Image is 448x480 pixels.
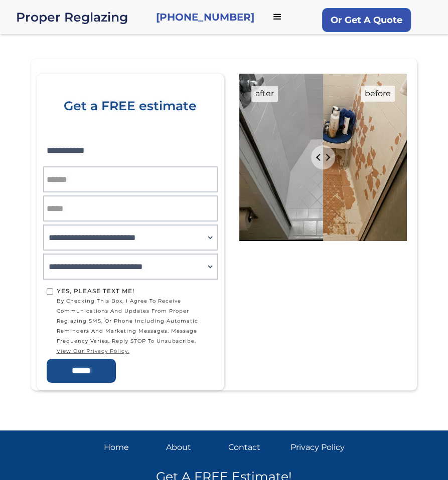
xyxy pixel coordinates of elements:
[47,288,53,295] input: Yes, Please text me!by checking this box, I agree to receive communications and updates from Prop...
[262,2,292,32] div: menu
[322,8,411,32] a: Or Get A Quote
[42,99,219,383] form: Home page form
[104,440,158,454] a: Home
[228,440,282,454] a: Contact
[166,440,220,454] a: About
[47,99,214,141] div: Get a FREE estimate
[290,440,345,454] a: Privacy Policy
[16,10,148,24] a: home
[57,286,214,296] div: Yes, Please text me!
[57,346,214,356] a: view our privacy policy.
[57,296,214,356] span: by checking this box, I agree to receive communications and updates from Proper Reglazing SMS, or...
[156,10,254,24] a: [PHONE_NUMBER]
[16,10,148,24] div: Proper Reglazing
